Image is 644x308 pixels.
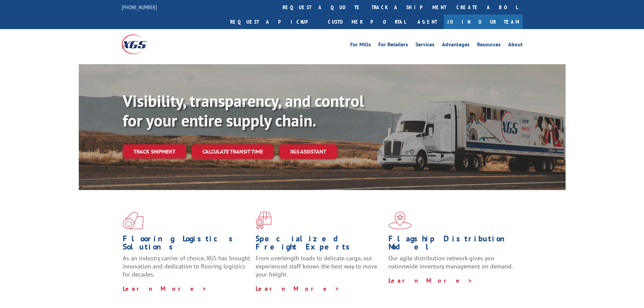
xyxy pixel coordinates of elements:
img: xgs-icon-total-supply-chain-intelligence-red [123,212,144,229]
h1: Flagship Distribution Model [388,235,516,254]
a: For Retailers [378,42,408,49]
a: Track shipment [123,144,186,159]
a: About [508,42,523,49]
a: Agent [411,15,444,29]
a: Learn More > [388,277,473,284]
a: [PHONE_NUMBER] [122,4,157,10]
span: Our agile distribution network gives you nationwide inventory management on demand. [388,254,513,270]
h1: Specialized Freight Experts [256,235,383,254]
a: Calculate transit time [192,144,274,159]
h1: Flooring Logistics Solutions [123,235,251,254]
a: Resources [477,42,501,49]
a: Customer Portal [323,15,411,29]
p: From overlength loads to delicate cargo, our experienced staff knows the best way to move your fr... [256,254,383,284]
a: Services [415,42,434,49]
a: XGS ASSISTANT [279,144,337,159]
a: Join Our Team [444,15,523,29]
a: Learn More > [256,285,340,292]
span: As an industry carrier of choice, XGS has brought innovation and dedication to flooring logistics... [123,254,250,278]
a: Learn More > [123,285,207,292]
a: Advantages [442,42,470,49]
img: xgs-icon-flagship-distribution-model-red [388,212,412,229]
b: Visibility, transparency, and control for your entire supply chain. [123,90,364,131]
a: Request a pickup [225,15,323,29]
a: For Mills [350,42,371,49]
img: xgs-icon-focused-on-flooring-red [256,212,271,229]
